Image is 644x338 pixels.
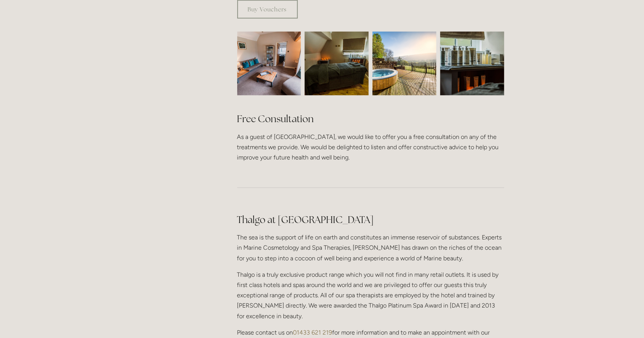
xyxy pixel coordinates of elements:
[237,233,504,264] p: The sea is the support of life on earth and constitutes an immense reservoir of substances. Exper...
[424,32,520,96] img: Body creams in the spa room, Losehill House Hotel and Spa
[237,132,504,163] p: As a guest of [GEOGRAPHIC_DATA], we would like to offer you a free consultation on any of the tre...
[221,32,317,96] img: Waiting room, spa room, Losehill House Hotel and Spa
[237,112,504,126] h2: Free Consultation
[293,329,332,336] a: 01433 621 219
[237,270,504,322] p: Thalgo is a truly exclusive product range which you will not find in many retail outlets. It is u...
[237,213,504,226] h2: Thalgo at [GEOGRAPHIC_DATA]
[372,32,436,96] img: Outdoor jacuzzi with a view of the Peak District, Losehill House Hotel and Spa
[289,32,385,96] img: Spa room, Losehill House Hotel and Spa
